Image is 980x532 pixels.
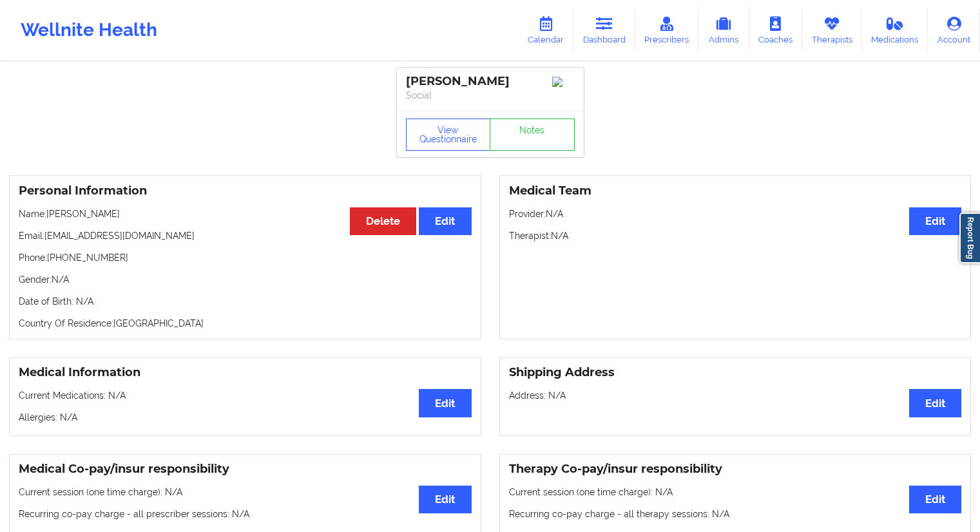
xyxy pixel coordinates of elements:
[959,213,980,263] a: Report Bug
[19,251,472,264] p: Phone: [PHONE_NUMBER]
[19,365,472,380] h3: Medical Information
[19,486,472,499] p: Current session (one time charge): N/A
[802,9,862,52] a: Therapists
[518,9,573,52] a: Calendar
[909,207,961,235] button: Edit
[19,508,472,520] p: Recurring co-pay charge - all prescriber sessions : N/A
[19,411,472,424] p: Allergies: N/A
[909,486,961,513] button: Edit
[909,389,961,417] button: Edit
[509,184,962,198] h3: Medical Team
[419,389,471,417] button: Edit
[406,74,575,89] div: [PERSON_NAME]
[419,486,471,513] button: Edit
[509,389,962,402] p: Address: N/A
[19,317,472,330] p: Country Of Residence: [GEOGRAPHIC_DATA]
[509,508,962,520] p: Recurring co-pay charge - all therapy sessions : N/A
[749,9,802,52] a: Coaches
[928,9,980,52] a: Account
[19,229,472,242] p: Email: [EMAIL_ADDRESS][DOMAIN_NAME]
[552,77,575,87] img: Image%2Fplaceholer-image.png
[19,295,472,308] p: Date of Birth: N/A
[406,119,491,151] button: View Questionnaire
[19,273,472,286] p: Gender: N/A
[635,9,699,52] a: Prescribers
[490,119,575,151] a: Notes
[19,462,472,477] h3: Medical Co-pay/insur responsibility
[19,207,472,220] p: Name: [PERSON_NAME]
[509,462,962,477] h3: Therapy Co-pay/insur responsibility
[19,184,472,198] h3: Personal Information
[862,9,928,52] a: Medications
[509,207,962,220] p: Provider: N/A
[509,365,962,380] h3: Shipping Address
[698,9,749,52] a: Admins
[406,89,575,102] p: Social
[573,9,635,52] a: Dashboard
[509,486,962,499] p: Current session (one time charge): N/A
[19,389,472,402] p: Current Medications: N/A
[419,207,471,235] button: Edit
[350,207,416,235] button: Delete
[509,229,962,242] p: Therapist: N/A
